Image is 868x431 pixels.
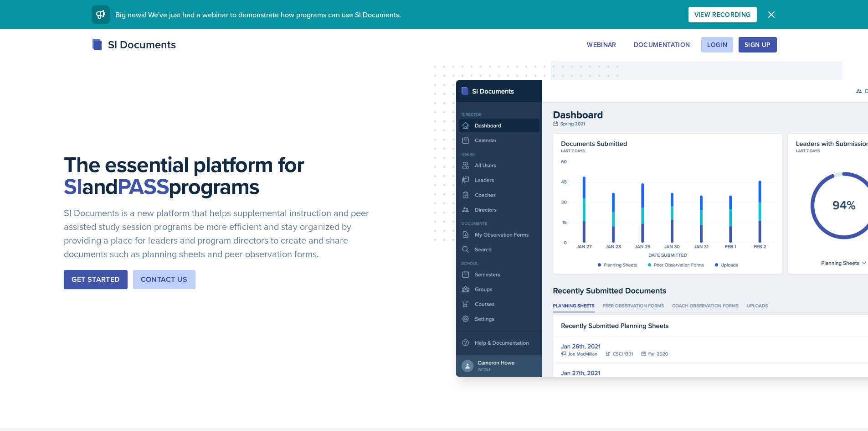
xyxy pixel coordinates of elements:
button: View Recording [688,7,757,22]
div: View Recording [694,11,751,18]
button: Webinar [581,37,622,52]
span: Big news! We've just had a webinar to demonstrate how programs can use SI Documents. [115,10,401,20]
button: Contact Us [133,270,195,289]
div: SI Documents [92,36,176,53]
button: Get Started [64,270,127,289]
div: Sign Up [745,41,770,48]
div: Login [707,41,727,48]
div: Get Started [72,274,119,285]
div: Webinar [587,41,616,48]
button: Sign Up [739,37,776,52]
button: Login [701,37,733,52]
button: Documentation [628,37,696,52]
div: Contact Us [141,274,188,285]
div: Documentation [634,41,690,48]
